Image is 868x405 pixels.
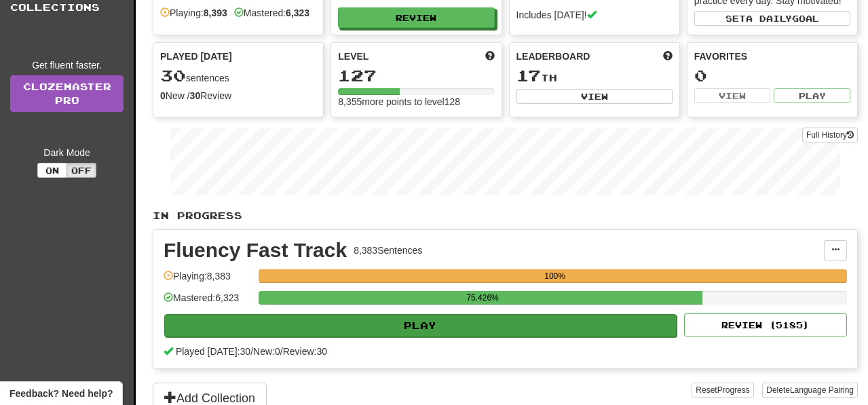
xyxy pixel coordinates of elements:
div: Includes [DATE]! [516,8,673,22]
div: Mastered: 6,323 [164,291,252,313]
div: 8,383 Sentences [354,244,422,257]
div: Dark Mode [10,146,124,159]
span: a daily [746,14,792,23]
button: Off [67,163,96,178]
span: This week in points, UTC [663,50,673,63]
button: Review [338,7,494,28]
div: Playing: 8,383 [164,269,252,292]
button: DeleteLanguage Pairing [762,383,858,398]
span: / [250,346,253,357]
span: 30 [160,66,186,85]
button: ResetProgress [692,383,753,398]
span: Leaderboard [516,50,590,63]
span: Open feedback widget [10,387,113,400]
button: View [694,88,771,103]
div: 100% [263,269,847,283]
div: 127 [338,67,494,84]
span: Played [DATE]: 30 [176,346,250,357]
button: Play [164,314,677,337]
div: th [516,67,673,85]
strong: 8,393 [204,7,227,18]
span: Score more points to level up [485,50,495,63]
div: Fluency Fast Track [164,240,347,261]
button: Full History [802,128,858,142]
p: In Progress [153,209,858,223]
a: ClozemasterPro [10,75,124,112]
button: On [37,163,67,178]
span: Progress [717,385,750,395]
div: Favorites [694,50,850,63]
button: Seta dailygoal [694,11,850,26]
button: View [516,89,673,104]
button: Review (5185) [684,313,847,336]
span: / [280,346,283,357]
strong: 30 [190,90,201,101]
div: 0 [694,67,850,84]
div: Mastered: [234,6,309,20]
span: Review: 30 [283,346,327,357]
span: Played [DATE] [160,50,232,63]
button: Play [774,88,850,103]
span: Level [338,50,369,63]
div: 8,355 more points to level 128 [338,95,494,109]
strong: 0 [160,90,166,101]
div: sentences [160,67,316,85]
div: 75.426% [263,291,702,305]
span: New: 0 [253,346,280,357]
div: New / Review [160,89,316,102]
div: Playing: [160,6,227,20]
span: 17 [516,66,541,85]
div: Get fluent faster. [10,58,124,72]
span: Language Pairing [790,385,854,395]
strong: 6,323 [286,7,309,18]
